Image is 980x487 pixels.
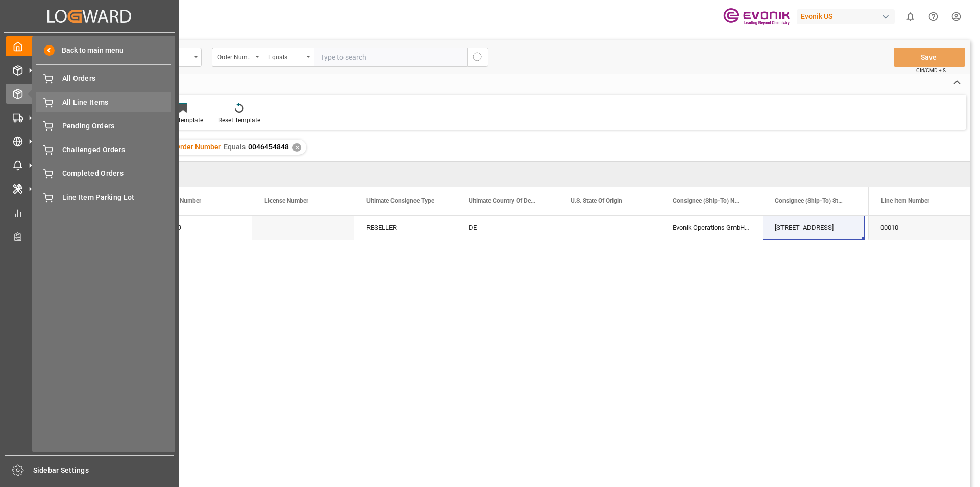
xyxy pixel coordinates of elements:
div: ✕ [292,143,301,152]
span: Sidebar Settings [33,465,175,476]
a: Challenged Orders [36,140,171,159]
div: Reset Template [218,115,260,125]
span: Consignee (Ship-To) Street [775,197,843,204]
span: 0046454848 [248,143,289,151]
a: All Line Items [36,92,171,112]
a: All Orders [36,68,171,88]
span: Pending Orders [62,121,172,131]
span: Line Item Number [881,197,929,204]
input: Type to search [314,48,467,67]
div: Evonik Operations GmbH;Werk [GEOGRAPHIC_DATA] [660,216,763,240]
span: Equals [224,143,246,151]
div: EAR99 [162,216,240,240]
div: [STREET_ADDRESS] [763,216,865,240]
span: Completed Orders [62,168,172,179]
div: Order Number [217,50,252,62]
button: open menu [263,48,314,67]
img: Evonik-brand-mark-Deep-Purple-RGB.jpeg_1700498283.jpeg [723,8,790,26]
button: Help Center [922,5,945,28]
button: show 0 new notifications [899,5,922,28]
span: All Orders [62,73,172,84]
span: Challenged Orders [62,145,172,155]
span: U.S. State Of Origin [571,197,622,204]
span: Back to main menu [55,45,124,56]
a: Line Item Parking Lot [36,187,171,207]
div: Evonik US [797,9,895,24]
div: DE [456,216,558,240]
a: Completed Orders [36,164,171,183]
button: Save [894,48,965,67]
span: Consignee (Ship-To) Name [673,197,741,204]
span: Ultimate Country Of Destination [469,197,537,204]
span: Ctrl/CMD + S [916,66,946,74]
a: My Reports [6,202,173,222]
button: open menu [212,48,263,67]
div: 45139 [865,216,967,240]
a: Transport Planner [6,226,173,246]
span: Ultimate Consignee Type [366,197,434,204]
button: Evonik US [797,7,899,26]
div: RESELLER [354,216,456,240]
span: All Line Items [62,97,172,108]
div: 00010 [868,216,970,240]
a: My Cockpit [6,36,173,56]
span: License Number [264,197,308,204]
span: Line Item Parking Lot [62,192,172,203]
div: Press SPACE to select this row. [868,216,970,240]
button: search button [467,48,488,67]
span: ECCN Number [162,197,201,204]
a: Pending Orders [36,116,171,136]
div: Equals [268,50,303,62]
div: Save Template [163,115,203,125]
span: Order Number [175,143,221,151]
